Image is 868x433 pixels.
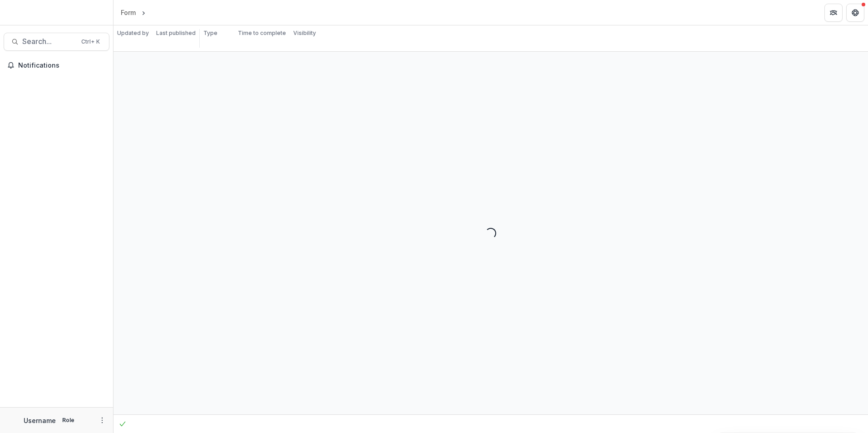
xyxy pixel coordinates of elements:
p: Time to complete [238,29,286,37]
span: Notifications [18,62,106,69]
div: Ctrl + K [79,37,102,47]
button: Search... [4,33,109,51]
span: Search... [22,37,76,46]
p: Role [59,416,77,424]
button: Notifications [4,58,109,73]
a: Form [117,6,139,19]
p: Visibility [293,29,316,37]
p: Last published [156,29,196,37]
nav: breadcrumb [117,6,186,19]
p: Updated by [117,29,149,37]
button: Partners [824,4,843,22]
p: Type [203,29,217,37]
button: Get Help [846,4,864,22]
div: Form [121,8,136,17]
button: More [97,415,108,426]
p: Username [24,416,56,425]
